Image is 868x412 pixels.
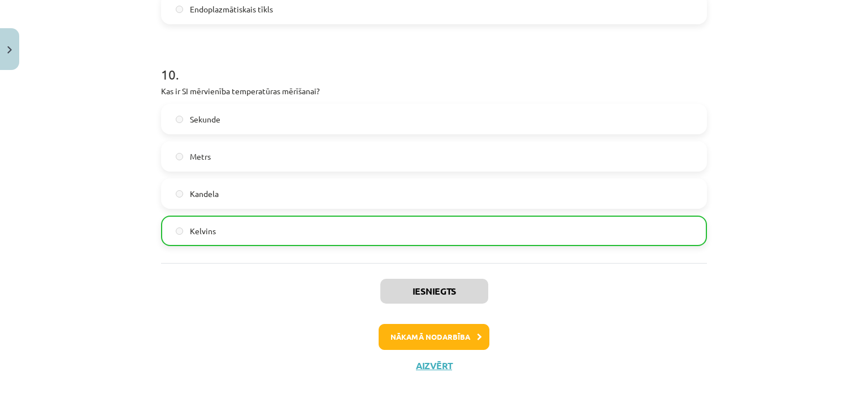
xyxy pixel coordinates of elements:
span: Kandela [190,188,219,200]
p: Kas ir SI mērvienība temperatūras mērīšanai? [161,85,707,97]
input: Sekunde [176,116,183,123]
span: Sekunde [190,113,220,125]
span: Kelvins [190,225,216,237]
span: Metrs [190,151,211,163]
input: Metrs [176,153,183,160]
input: Kelvins [176,227,183,235]
button: Nākamā nodarbība [379,324,489,350]
input: Kandela [176,190,183,198]
button: Iesniegts [380,279,488,304]
img: icon-close-lesson-0947bae3869378f0d4975bcd49f059093ad1ed9edebbc8119c70593378902aed.svg [7,46,12,54]
button: Aizvērt [413,360,455,371]
h1: 10 . [161,47,707,82]
input: Endoplazmātiskais tīkls [176,6,183,13]
span: Endoplazmātiskais tīkls [190,3,273,15]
